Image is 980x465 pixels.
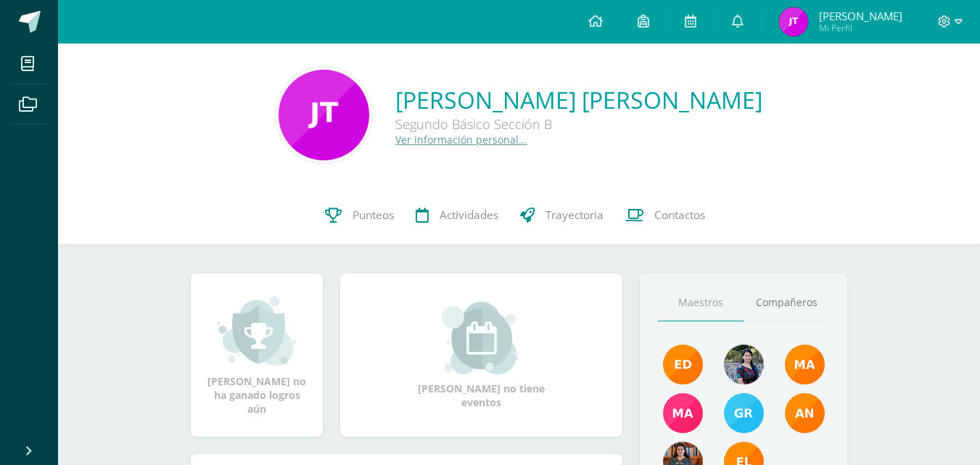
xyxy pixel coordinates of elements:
[614,186,716,244] a: Contactos
[658,284,744,321] a: Maestros
[785,345,825,384] img: 560278503d4ca08c21e9c7cd40ba0529.png
[218,295,297,367] img: achievement_small.png
[724,345,764,384] img: 9b17679b4520195df407efdfd7b84603.png
[395,84,762,115] a: [PERSON_NAME] [PERSON_NAME]
[744,284,829,321] a: Compañeros
[724,393,764,433] img: b7ce7144501556953be3fc0a459761b8.png
[545,207,604,223] span: Trayectoria
[442,302,521,374] img: event_small.png
[314,186,405,244] a: Punteos
[353,207,394,223] span: Punteos
[395,133,527,147] a: Ver información personal...
[279,70,369,160] img: 81c49926352c5a5307e36361f2b671cc.png
[819,22,902,34] span: Mi Perfil
[405,186,509,244] a: Actividades
[779,7,808,36] img: 12c8e9fd370cddd27b8f04261aae6b27.png
[819,9,902,23] span: [PERSON_NAME]
[509,186,614,244] a: Trayectoria
[395,115,762,133] div: Segundo Básico Sección B
[440,207,498,223] span: Actividades
[785,393,825,433] img: a348d660b2b29c2c864a8732de45c20a.png
[654,207,705,223] span: Contactos
[663,345,703,384] img: f40e456500941b1b33f0807dd74ea5cf.png
[663,393,703,433] img: 7766054b1332a6085c7723d22614d631.png
[409,302,554,409] div: [PERSON_NAME] no tiene eventos
[205,295,308,416] div: [PERSON_NAME] no ha ganado logros aún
